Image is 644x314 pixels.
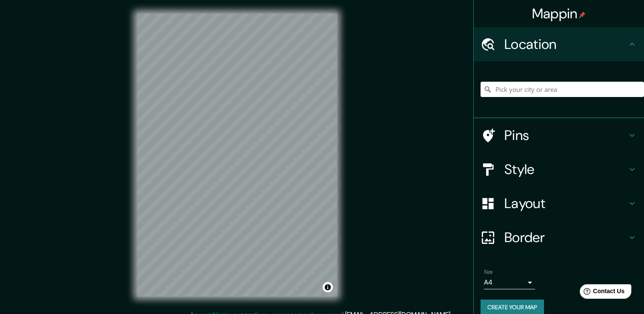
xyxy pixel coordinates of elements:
[504,195,627,212] h4: Layout
[484,276,535,289] div: A4
[474,27,644,61] div: Location
[474,220,644,254] div: Border
[474,186,644,220] div: Layout
[504,161,627,178] h4: Style
[474,118,644,152] div: Pins
[504,127,627,144] h4: Pins
[504,36,627,53] h4: Location
[579,11,586,18] img: pin-icon.png
[504,229,627,246] h4: Border
[484,268,493,276] label: Size
[481,82,644,97] input: Pick your city or area
[568,281,635,305] iframe: Help widget launcher
[474,152,644,186] div: Style
[323,282,333,292] button: Toggle attribution
[137,14,337,297] canvas: Map
[532,5,586,22] h4: Mappin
